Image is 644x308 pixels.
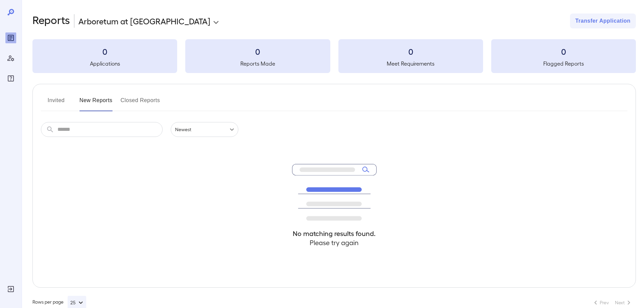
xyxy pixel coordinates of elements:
[78,16,210,26] p: Arboretum at [GEOGRAPHIC_DATA]
[5,73,16,84] div: FAQ
[32,60,177,68] h5: Applications
[570,14,636,28] button: Transfer Application
[41,95,71,111] button: Invited
[338,46,483,57] h3: 0
[32,39,636,73] summary: 0Applications0Reports Made0Meet Requirements0Flagged Reports
[5,53,16,64] div: Manage Users
[491,60,636,68] h5: Flagged Reports
[5,284,16,294] div: Log Out
[292,238,377,247] h4: Please try again
[32,46,177,57] h3: 0
[79,95,113,111] button: New Reports
[491,46,636,57] h3: 0
[5,32,16,43] div: Reports
[32,14,70,28] h2: Reports
[185,46,330,57] h3: 0
[171,122,238,137] div: Newest
[121,95,160,111] button: Closed Reports
[338,60,483,68] h5: Meet Requirements
[589,297,636,308] nav: pagination navigation
[292,229,377,238] h4: No matching results found.
[185,60,330,68] h5: Reports Made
